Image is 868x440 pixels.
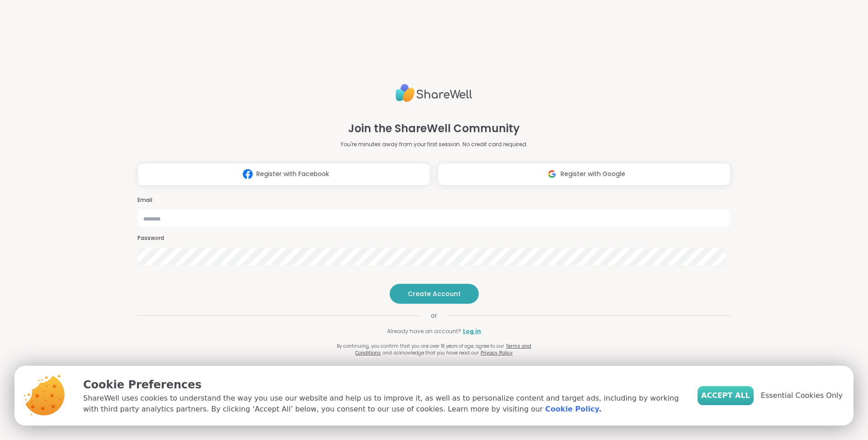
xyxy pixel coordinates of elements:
[761,390,843,401] span: Essential Cookies Only
[481,349,513,356] a: Privacy Policy
[337,343,504,349] span: By continuing, you confirm that you are over 18 years of age, agree to our
[137,196,731,204] h3: Email
[438,163,731,186] button: Register with Google
[382,349,479,356] span: and acknowledge that you have read our
[545,404,601,415] a: Cookie Policy.
[463,327,481,335] a: Log in
[348,120,520,137] h1: Join the ShareWell Community
[387,327,461,335] span: Already have an account?
[137,234,731,242] h3: Password
[698,386,754,405] button: Accept All
[396,80,472,106] img: ShareWell Logo
[420,311,448,320] span: or
[256,169,329,179] span: Register with Facebook
[355,343,531,356] a: Terms and Conditions
[701,390,750,401] span: Accept All
[239,166,256,182] img: ShareWell Logomark
[561,169,625,179] span: Register with Google
[137,163,430,186] button: Register with Facebook
[543,166,561,182] img: ShareWell Logomark
[408,289,461,298] span: Create Account
[340,140,528,148] p: You're minutes away from your first session. No credit card required.
[390,284,479,304] button: Create Account
[83,393,683,415] p: ShareWell uses cookies to understand the way you use our website and help us to improve it, as we...
[83,377,683,393] p: Cookie Preferences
